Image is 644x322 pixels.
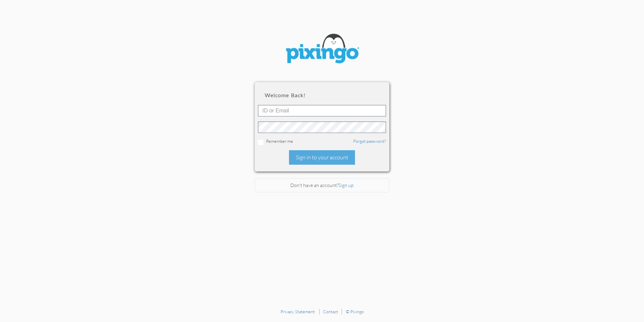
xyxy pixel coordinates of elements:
div: Don't have an account? [255,178,389,193]
h2: Welcome back! [265,92,379,98]
div: Sign in to your account [289,150,355,165]
input: ID or Email [258,105,386,116]
div: Remember me [258,138,386,145]
a: Privacy Statement [281,309,315,314]
img: pixingo logo [282,30,362,69]
a: Forgot password? [353,138,386,144]
a: Contact [323,309,338,314]
a: © Pixingo [346,309,364,314]
a: Sign up [339,182,354,188]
